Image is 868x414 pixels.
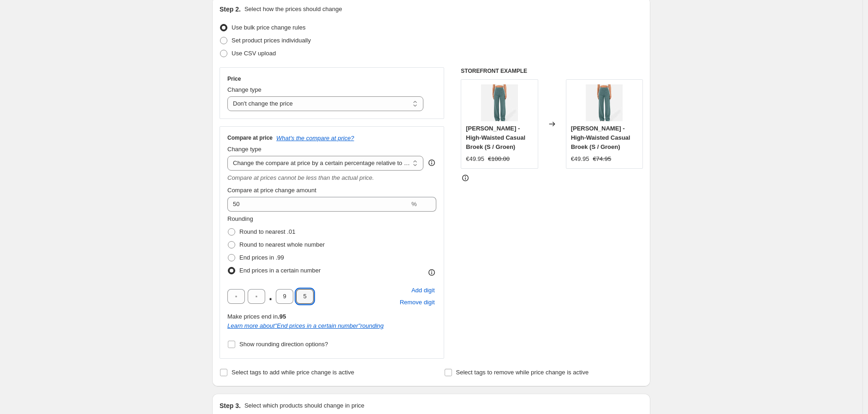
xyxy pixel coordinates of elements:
span: Rounding [227,215,253,222]
input: 20 [227,197,410,212]
span: Select tags to add while price change is active [232,369,354,376]
h3: Price [227,75,241,83]
input: ﹡ [227,289,245,304]
h2: Step 3. [220,401,241,410]
b: .95 [278,313,286,320]
strike: €100.00 [488,154,510,164]
span: [PERSON_NAME] - High-Waisted Casual Broek (S / Groen) [571,125,630,150]
h3: Compare at price [227,134,273,142]
span: Add digit [411,286,435,295]
button: What's the compare at price? [276,135,354,142]
span: Change type [227,86,262,93]
span: Show rounding direction options? [239,341,328,348]
span: End prices in a certain number [239,267,321,274]
button: Add placeholder [410,284,436,296]
div: help [427,158,436,167]
input: ﹡ [248,289,265,304]
span: Compare at price change amount [227,187,316,194]
span: Remove digit [400,298,435,307]
span: Round to nearest whole number [239,241,325,248]
span: Use CSV upload [232,50,276,57]
i: Compare at prices cannot be less than the actual price. [227,174,374,181]
p: Select how the prices should change [244,5,342,14]
p: Select which products should change in price [244,401,364,410]
a: Learn more about"End prices in a certain number"rounding [227,322,384,329]
h6: STOREFRONT EXAMPLE [461,67,643,75]
div: €49.95 [571,154,589,164]
h2: Step 2. [220,5,241,14]
span: Change type [227,146,262,153]
span: . [268,289,273,304]
span: Make prices end in [227,313,286,320]
input: ﹡ [296,289,314,304]
div: €49.95 [466,154,484,164]
i: Learn more about " End prices in a certain number " rounding [227,322,384,329]
img: high-waisted-elastische-casual-broek-842034_80x.webp [481,84,518,121]
input: ﹡ [276,289,293,304]
img: high-waisted-elastische-casual-broek-842034_80x.webp [586,84,623,121]
span: Select tags to remove while price change is active [456,369,589,376]
span: End prices in .99 [239,254,284,261]
span: Use bulk price change rules [232,24,305,31]
span: Set product prices individually [232,37,311,44]
span: Round to nearest .01 [239,228,295,235]
span: % [411,201,417,207]
span: [PERSON_NAME] - High-Waisted Casual Broek (S / Groen) [466,125,525,150]
strike: €74.95 [593,154,611,164]
button: Remove placeholder [398,296,436,308]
